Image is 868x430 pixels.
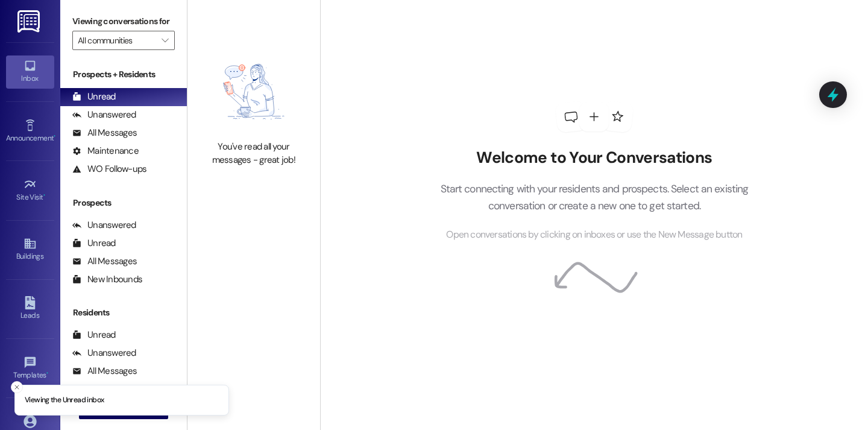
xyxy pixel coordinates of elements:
div: All Messages [72,365,137,378]
div: Prospects + Residents [60,68,187,81]
span: • [46,369,48,378]
a: Inbox [6,55,54,88]
span: • [43,191,45,200]
span: • [54,132,55,141]
a: Leads [6,292,54,325]
a: Site Visit • [6,174,54,207]
div: All Messages [72,255,137,268]
div: WO Follow-ups [72,163,146,175]
p: Start connecting with your residents and prospects. Select an existing conversation or create a n... [422,180,767,215]
i:  [162,36,168,45]
div: You've read all your messages - great job! [201,141,307,166]
label: Viewing conversations for [72,12,175,31]
h2: Welcome to Your Conversations [422,148,767,168]
div: All Messages [72,127,137,139]
div: Unanswered [72,347,136,359]
div: Residents [60,306,187,319]
div: Unanswered [72,109,136,121]
img: ResiDesk Logo [17,10,42,33]
div: Unread [72,237,116,250]
span: Open conversations by clicking on inboxes or use the New Message button [446,227,742,242]
div: Unread [72,90,116,103]
a: Templates • [6,352,54,385]
div: Prospects [60,197,187,209]
div: Maintenance [72,145,139,157]
img: empty-state [201,49,307,135]
input: All communities [78,31,156,50]
p: Viewing the Unread inbox [25,395,104,406]
div: New Inbounds [72,273,142,286]
a: Buildings [6,233,54,266]
div: Unread [72,329,116,341]
button: Close toast [11,381,23,393]
div: Unanswered [72,219,136,232]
